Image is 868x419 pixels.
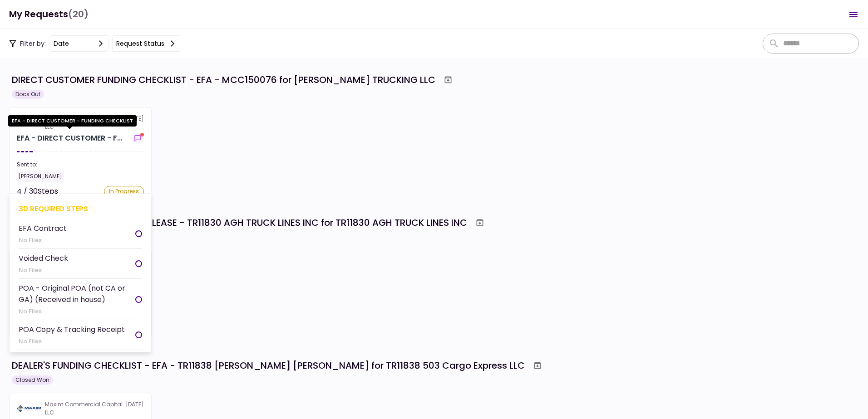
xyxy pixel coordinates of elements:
div: date [54,39,69,49]
div: DIRECT CUSTOMER FUNDING CHECKLIST - EFA - MCC150076 for [PERSON_NAME] TRUCKING LLC [12,73,435,87]
div: No Files [19,307,135,316]
div: EFA Contract [19,223,67,234]
div: [DATE] [17,115,144,131]
div: Maxim Commercial Capital LLC [45,400,126,417]
div: Closed Won [12,375,53,385]
div: Maxim Commercial Capital LLC [45,115,126,131]
button: Archive workflow [440,72,456,88]
div: POA Copy & Tracking Receipt [19,324,125,335]
div: [DATE] [17,400,144,417]
h1: My Requests [9,5,89,24]
div: DEALER'S FUNDING CHECKLIST - LEASE - TR11830 AGH TRUCK LINES INC for TR11830 AGH TRUCK LINES INC [12,216,467,229]
button: show-messages [131,133,144,144]
div: [PERSON_NAME] [17,171,64,182]
span: (20) [68,5,89,24]
div: 30 required steps [19,203,142,214]
button: Archive workflow [472,214,488,231]
div: No Files [19,337,125,346]
img: Partner logo [17,404,41,413]
div: 4 / 30 Steps [17,186,58,197]
div: No Files [19,266,68,275]
div: POA - Original POA (not CA or GA) (Received in house) [19,283,135,305]
div: DEALER'S FUNDING CHECKLIST - EFA - TR11838 [PERSON_NAME] [PERSON_NAME] for TR11838 503 Cargo Expr... [12,359,525,372]
div: Voided Check [19,253,68,264]
div: Docs Out [12,90,44,99]
div: In Progress [104,186,144,197]
button: Archive workflow [529,357,546,374]
div: Sent to: [17,161,144,169]
div: EFA - DIRECT CUSTOMER - FUNDING CHECKLIST [17,133,123,144]
button: Open menu [843,4,864,25]
div: No Files [19,236,67,245]
button: Request status [112,35,180,52]
div: EFA - DIRECT CUSTOMER - FUNDING CHECKLIST [8,115,137,127]
button: date [49,35,108,52]
div: Filter by: [9,35,180,52]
